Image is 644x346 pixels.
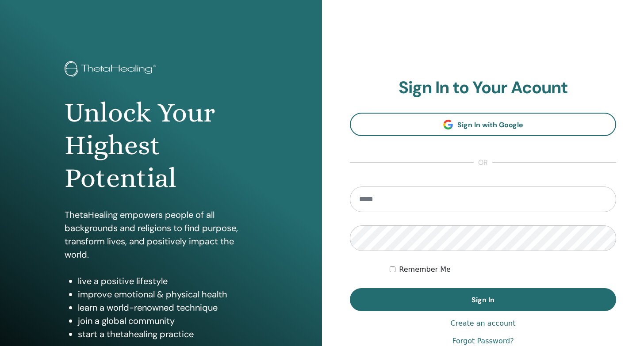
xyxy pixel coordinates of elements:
[78,301,257,314] li: learn a world-renowned technique
[474,157,492,168] span: or
[350,113,616,136] a: Sign In with Google
[350,78,616,98] h2: Sign In to Your Acount
[350,288,616,311] button: Sign In
[78,314,257,327] li: join a global community
[450,318,515,329] a: Create an account
[78,288,257,301] li: improve emotional & physical health
[471,295,494,304] span: Sign In
[399,264,451,275] label: Remember Me
[65,208,257,261] p: ThetaHealing empowers people of all backgrounds and religions to find purpose, transform lives, a...
[78,327,257,341] li: start a thetahealing practice
[78,274,257,288] li: live a positive lifestyle
[65,96,257,195] h1: Unlock Your Highest Potential
[390,264,616,275] div: Keep me authenticated indefinitely or until I manually logout
[457,120,523,129] span: Sign In with Google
